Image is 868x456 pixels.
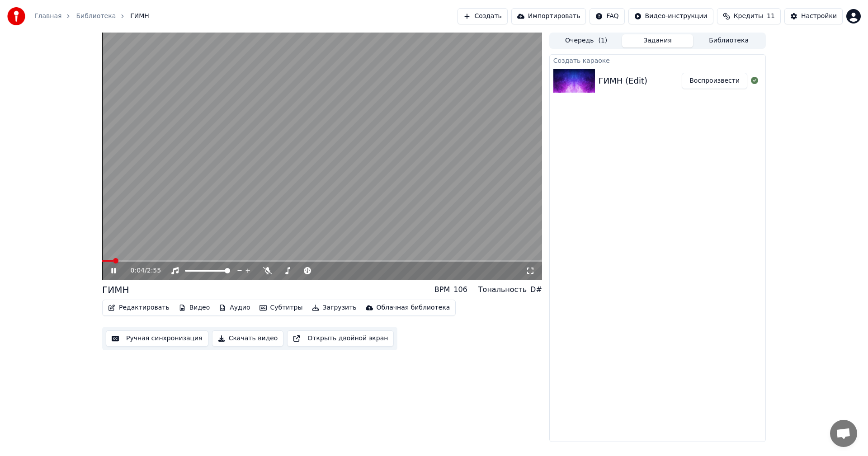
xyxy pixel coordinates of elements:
button: Очередь [551,34,622,47]
button: Создать [458,8,507,24]
span: ( 1 ) [598,36,607,45]
button: Загрузить [308,301,360,314]
div: Создать караоке [550,55,765,66]
button: Аудио [215,301,254,314]
button: Субтитры [256,301,307,314]
a: Главная [34,12,61,21]
div: ГИМН [102,283,129,296]
button: Библиотека [693,34,764,47]
span: 0:04 [131,266,145,275]
button: Ручная синхронизация [106,330,208,347]
button: FAQ [590,8,624,24]
button: Воспроизвести [682,73,747,89]
img: youka [7,7,25,25]
button: Кредиты11 [717,8,781,24]
div: 106 [453,284,467,295]
a: Библиотека [76,12,116,21]
button: Открыть двойной экран [287,330,394,347]
div: D# [530,284,542,295]
button: Редактировать [104,301,173,314]
button: Импортировать [511,8,586,24]
div: BPM [434,284,450,295]
button: Настройки [784,8,843,24]
nav: breadcrumb [34,12,149,21]
span: ГИМН [130,12,149,21]
div: Облачная библиотека [377,303,450,312]
button: Задания [622,34,693,47]
span: Кредиты [734,12,763,21]
div: / [131,266,152,275]
div: Открытый чат [830,420,857,447]
button: Видео [175,301,214,314]
span: 11 [767,12,775,21]
div: Настройки [801,12,837,21]
span: 2:55 [147,266,161,275]
button: Скачать видео [212,330,284,347]
button: Видео-инструкции [628,8,713,24]
div: ГИМН (Edit) [599,75,647,87]
div: Тональность [478,284,527,295]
